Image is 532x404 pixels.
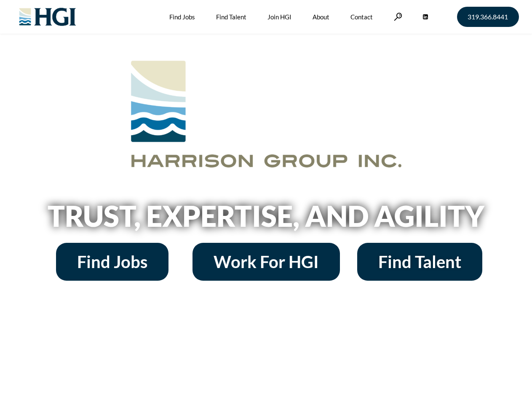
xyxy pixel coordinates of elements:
a: 319.366.8441 [457,7,519,27]
span: Work For HGI [214,253,319,270]
span: Find Talent [378,253,461,270]
a: Find Jobs [56,243,168,281]
span: Find Jobs [77,253,147,270]
a: Find Talent [357,243,482,281]
a: Search [394,13,402,21]
h2: Trust, Expertise, and Agility [26,202,506,230]
a: Work For HGI [192,243,340,281]
span: 319.366.8441 [468,13,508,20]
